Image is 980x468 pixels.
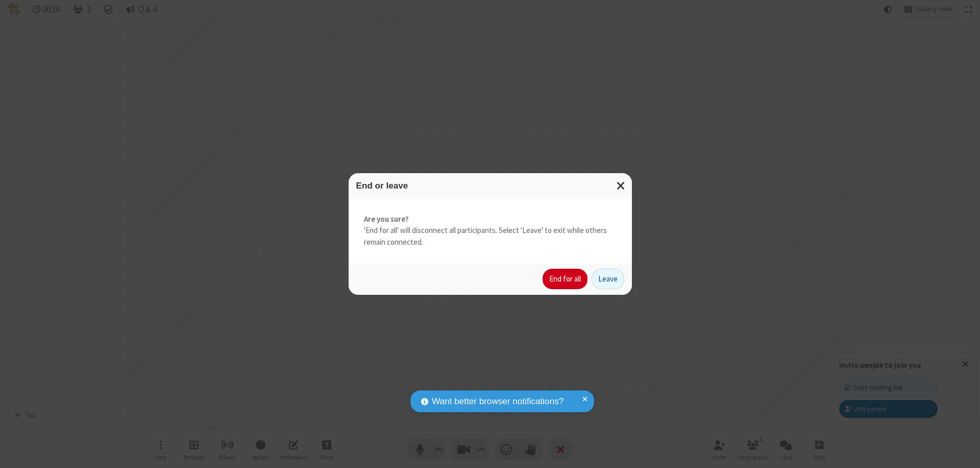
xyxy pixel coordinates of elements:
h3: End or leave [356,181,624,191]
button: Leave [592,269,624,289]
strong: Are you sure? [364,214,617,225]
div: 'End for all' will disconnect all participants. Select 'Leave' to exit while others remain connec... [349,198,632,264]
span: Want better browser notifications? [432,395,563,408]
button: End for all [543,269,587,289]
button: Close modal [610,173,632,198]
